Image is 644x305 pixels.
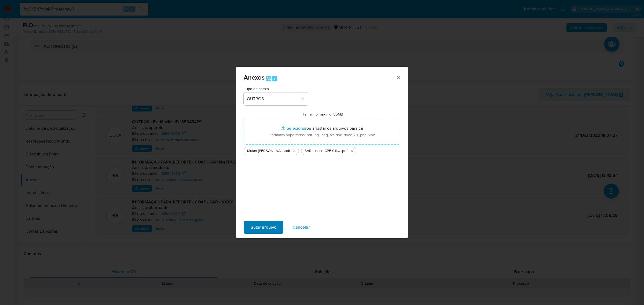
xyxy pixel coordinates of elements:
[396,75,401,80] button: Fechar
[286,221,317,234] button: Cancelar
[341,148,347,154] span: .pdf
[251,221,276,233] span: Subir arquivo
[305,148,341,154] span: SAR - xxxx- CPF 01199787922 - [PERSON_NAME] [PERSON_NAME]
[291,148,298,154] button: Excluir Mulan Marcelo Fabiano Sturm de Souza 135645479_2025_08_18_21_54_08 - Principal.pdf
[244,221,283,234] button: Subir arquivo
[245,87,309,91] span: Tipo de anexo
[244,92,308,105] button: OUTROS
[247,96,299,102] span: OUTROS
[273,76,275,81] span: a
[244,144,400,155] ul: Arquivos selecionados
[292,221,310,233] span: Cancelar
[349,148,355,154] button: Excluir SAR - xxxx- CPF 01199787922 - MARCELO FABIANO STURM DE SOUZA.pdf
[303,112,343,117] label: Tamanho máximo: 50MB
[244,73,265,82] span: Anexos
[266,76,271,81] span: Alt
[284,148,290,154] span: .pdf
[247,148,284,154] span: Mulan [PERSON_NAME] [PERSON_NAME] 135645479_2025_08_18_21_54_08 - Principal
